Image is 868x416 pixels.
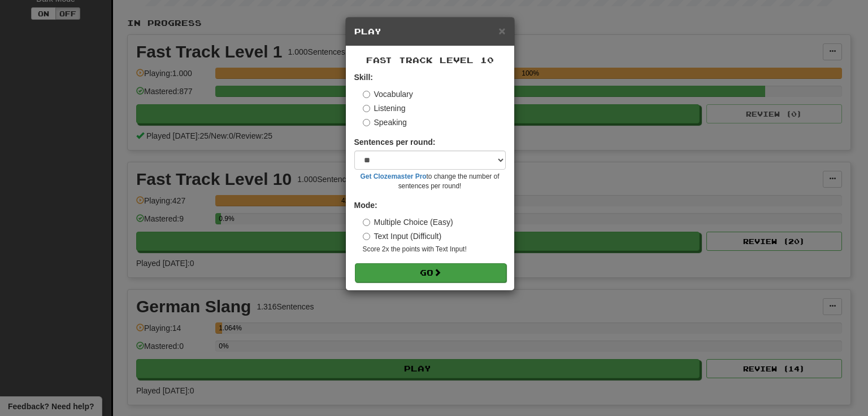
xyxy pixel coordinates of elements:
label: Listening [363,103,406,114]
small: Score 2x the points with Text Input ! [363,245,506,254]
input: Text Input (Difficult) [363,233,370,240]
input: Listening [363,105,370,112]
label: Multiple Choice (Easy) [363,216,453,228]
span: Fast Track Level 10 [366,55,494,65]
input: Speaking [363,119,370,126]
label: Text Input (Difficult) [363,231,442,242]
label: Sentences per round: [354,136,436,148]
button: Close [498,25,505,37]
h5: Play [354,26,506,37]
label: Speaking [363,117,407,128]
strong: Mode: [354,201,377,210]
input: Multiple Choice (Easy) [363,219,370,226]
input: Vocabulary [363,91,370,98]
span: × [498,24,505,37]
small: to change the number of sentences per round! [354,172,506,191]
button: Go [355,263,506,282]
strong: Skill: [354,73,373,82]
a: Get Clozemaster Pro [361,172,427,180]
label: Vocabulary [363,88,413,100]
